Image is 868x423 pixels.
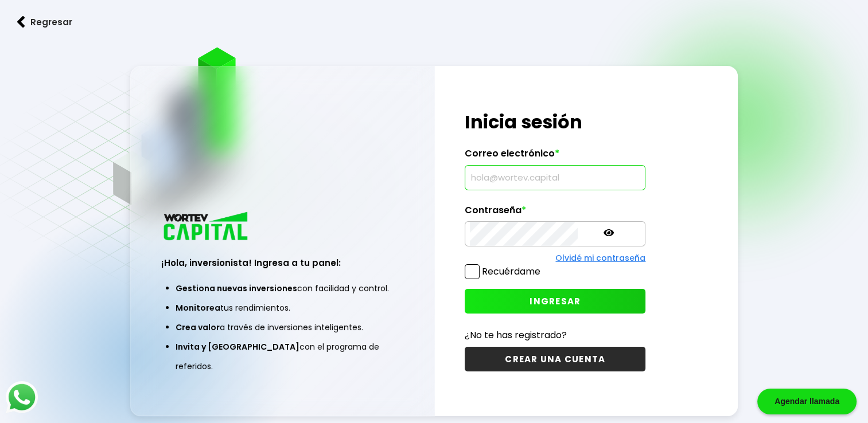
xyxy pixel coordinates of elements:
[465,289,645,314] button: INGRESAR
[757,389,857,414] div: Agendar llamada
[176,302,220,314] span: Monitorea
[482,265,540,278] label: Recuérdame
[6,381,38,413] img: logos_whatsapp-icon.242b2217.svg
[465,328,645,342] p: ¿No te has registrado?
[176,279,390,298] li: con facilidad y control.
[161,210,252,244] img: logo_wortev_capital
[465,148,645,165] label: Correo electrónico
[161,256,404,269] h3: ¡Hola, inversionista! Ingresa a tu panel:
[465,328,645,371] a: ¿No te has registrado?CREAR UNA CUENTA
[17,16,25,28] img: flecha izquierda
[176,322,220,333] span: Crea valor
[176,283,297,294] span: Gestiona nuevas inversiones
[176,337,390,376] li: con el programa de referidos.
[465,108,645,136] h1: Inicia sesión
[530,295,581,307] span: INGRESAR
[176,341,299,352] span: Invita y [GEOGRAPHIC_DATA]
[465,347,645,371] button: CREAR UNA CUENTA
[470,166,640,190] input: hola@wortev.capital
[555,252,645,264] a: Olvidé mi contraseña
[176,318,390,337] li: a través de inversiones inteligentes.
[465,205,645,222] label: Contraseña
[176,298,390,318] li: tus rendimientos.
